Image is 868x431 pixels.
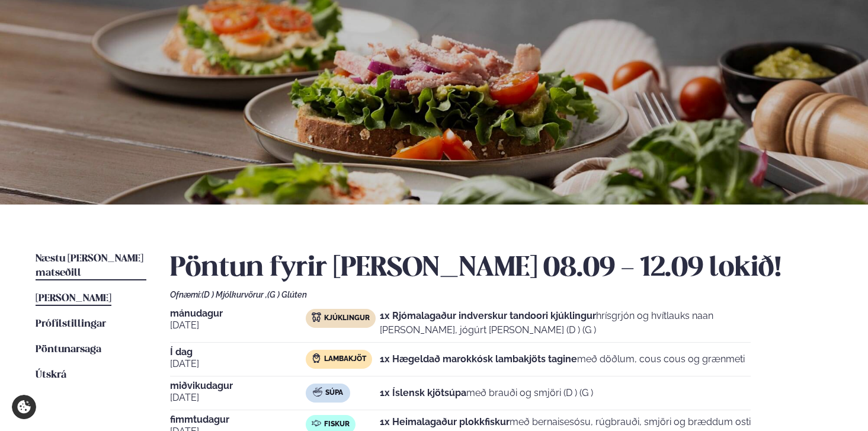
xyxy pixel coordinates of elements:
span: Næstu [PERSON_NAME] matseðill [36,254,143,278]
span: miðvikudagur [170,381,306,391]
p: með döðlum, cous cous og grænmeti [380,352,745,366]
img: Lamb.svg [312,353,321,363]
a: Pöntunarsaga [36,343,101,357]
img: fish.svg [312,419,321,428]
span: Lambakjöt [324,355,366,364]
strong: 1x Rjómalagaður indverskur tandoori kjúklingur [380,310,596,321]
p: með brauði og smjöri (D ) (G ) [380,386,593,400]
span: Prófílstillingar [36,319,106,329]
span: (D ) Mjólkurvörur , [201,290,267,299]
span: mánudagur [170,309,306,318]
img: chicken.svg [312,312,321,322]
span: Kjúklingur [324,314,370,323]
span: [DATE] [170,318,306,333]
span: (G ) Glúten [267,290,307,299]
span: fimmtudagur [170,415,306,424]
a: [PERSON_NAME] [36,292,111,306]
p: hrísgrjón og hvítlauks naan [PERSON_NAME], jógúrt [PERSON_NAME] (D ) (G ) [380,309,751,337]
div: Ofnæmi: [170,290,832,299]
span: Pöntunarsaga [36,344,101,355]
h2: Pöntun fyrir [PERSON_NAME] 08.09 - 12.09 lokið! [170,252,832,285]
span: [DATE] [170,391,306,405]
span: [PERSON_NAME] [36,293,111,304]
a: Cookie settings [12,395,36,419]
span: Í dag [170,347,306,357]
strong: 1x Hægeldað marokkósk lambakjöts tagine [380,353,577,365]
strong: 1x Íslensk kjötsúpa [380,387,466,398]
a: Næstu [PERSON_NAME] matseðill [36,252,146,280]
strong: 1x Heimalagaður plokkfiskur [380,416,510,427]
span: Fiskur [324,420,350,429]
a: Prófílstillingar [36,317,106,331]
a: Útskrá [36,368,66,382]
img: soup.svg [313,387,322,397]
span: Súpa [325,388,343,398]
span: Útskrá [36,370,66,380]
span: [DATE] [170,357,306,371]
